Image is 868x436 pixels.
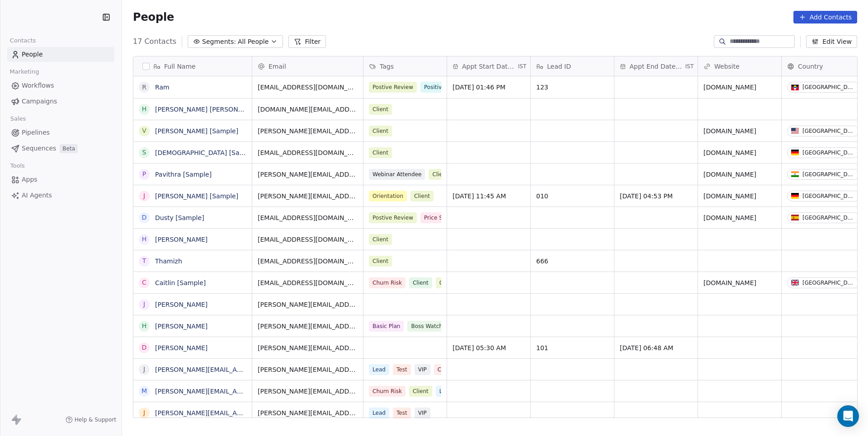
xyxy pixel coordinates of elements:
[369,191,407,202] span: Orientation
[802,280,855,286] div: [GEOGRAPHIC_DATA]
[155,366,371,373] a: [PERSON_NAME][EMAIL_ADDRESS][PERSON_NAME][DOMAIN_NAME]
[415,408,430,418] span: VIP
[7,78,114,93] a: Workflows
[142,343,147,352] div: D
[258,235,358,244] span: [EMAIL_ADDRESS][DOMAIN_NAME]
[802,128,855,134] div: [GEOGRAPHIC_DATA]
[806,35,857,48] button: Edit View
[536,257,609,266] span: 666
[22,97,57,106] span: Campaigns
[531,56,614,76] div: Lead ID
[155,192,238,200] a: [PERSON_NAME] [Sample]
[155,258,182,265] a: Thamizh
[6,34,40,47] span: Contacts
[798,62,823,71] span: Country
[22,191,52,200] span: AI Agents
[7,94,114,109] a: Campaigns
[369,82,417,93] span: Postive Review
[620,192,692,201] span: [DATE] 04:53 PM
[703,149,756,156] a: [DOMAIN_NAME]
[155,214,204,221] a: Dusty [Sample]
[420,82,470,93] span: Positive Review
[410,191,434,202] span: Client
[155,149,258,156] a: [DEMOGRAPHIC_DATA] [Sample]
[393,408,411,418] span: Test
[429,169,452,180] span: Client
[258,408,358,417] span: [PERSON_NAME][EMAIL_ADDRESS][DOMAIN_NAME]
[142,126,146,136] div: V
[66,416,116,423] a: Help & Support
[369,169,425,180] span: Webinar Attendee
[369,212,417,223] span: Postive Review
[269,62,286,71] span: Email
[142,83,146,92] div: R
[155,323,208,330] a: [PERSON_NAME]
[142,386,147,396] div: m
[369,364,389,375] span: Lead
[518,63,527,70] span: IST
[420,212,467,223] span: Price Sensitive
[258,278,358,287] span: [EMAIL_ADDRESS][DOMAIN_NAME]
[133,36,176,47] span: 17 Contacts
[436,277,459,288] span: Client
[164,62,196,71] span: Full Name
[620,343,692,352] span: [DATE] 06:48 AM
[698,56,781,76] div: Website
[142,278,146,287] div: C
[536,192,609,201] span: 010
[703,279,756,286] a: [DOMAIN_NAME]
[60,144,78,153] span: Beta
[258,213,358,222] span: [EMAIL_ADDRESS][DOMAIN_NAME]
[363,56,447,76] div: Tags
[536,83,609,92] span: 123
[369,386,406,397] span: Churn Risk
[142,148,146,157] div: S
[143,300,145,309] div: J
[369,256,392,267] span: Client
[142,256,146,266] div: T
[155,344,208,352] a: [PERSON_NAME]
[258,365,358,374] span: [PERSON_NAME][EMAIL_ADDRESS][PERSON_NAME][DOMAIN_NAME]
[393,364,411,375] span: Test
[258,105,358,114] span: [DOMAIN_NAME][EMAIL_ADDRESS][DOMAIN_NAME]
[133,76,252,418] div: grid
[142,169,146,179] div: P
[258,127,358,136] span: [PERSON_NAME][EMAIL_ADDRESS][DOMAIN_NAME]
[7,172,114,187] a: Apps
[703,127,756,135] a: [DOMAIN_NAME]
[703,214,756,221] a: [DOMAIN_NAME]
[288,35,326,48] button: Filter
[155,388,318,395] a: [PERSON_NAME][EMAIL_ADDRESS][DOMAIN_NAME]
[258,300,358,309] span: [PERSON_NAME][EMAIL_ADDRESS][PERSON_NAME][DOMAIN_NAME]
[143,365,145,374] div: j
[6,112,30,126] span: Sales
[258,343,358,352] span: [PERSON_NAME][EMAIL_ADDRESS][DOMAIN_NAME]
[703,84,756,91] a: [DOMAIN_NAME]
[155,127,238,135] a: [PERSON_NAME] [Sample]
[6,159,28,173] span: Tools
[434,364,471,375] span: Churn Risk
[75,416,116,423] span: Help & Support
[802,215,855,221] div: [GEOGRAPHIC_DATA]
[22,144,56,153] span: Sequences
[142,213,147,222] div: D
[369,321,404,332] span: Basic Plan
[547,62,571,71] span: Lead ID
[802,150,855,156] div: [GEOGRAPHIC_DATA]
[133,10,174,24] span: People
[155,236,208,243] a: [PERSON_NAME]
[7,188,114,203] a: AI Agents
[7,141,114,156] a: SequencesBeta
[155,301,208,308] a: [PERSON_NAME]
[7,125,114,140] a: Pipelines
[369,126,392,136] span: Client
[155,106,262,113] a: [PERSON_NAME] [PERSON_NAME]
[369,408,389,418] span: Lead
[685,63,694,70] span: IST
[133,56,252,76] div: Full Name
[714,62,740,71] span: Website
[155,409,318,417] a: [PERSON_NAME][EMAIL_ADDRESS][DOMAIN_NAME]
[258,322,358,331] span: [PERSON_NAME][EMAIL_ADDRESS][DOMAIN_NAME]
[142,321,147,331] div: H
[409,277,432,288] span: Client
